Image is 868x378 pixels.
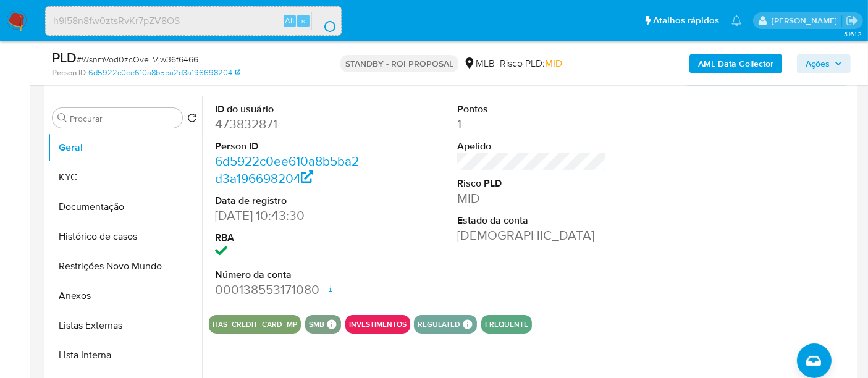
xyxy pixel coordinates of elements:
button: Procurar [57,113,67,123]
input: Procurar [70,113,177,124]
button: search-icon [311,12,337,30]
dt: Person ID [215,140,364,153]
dd: [DATE] 10:43:30 [215,207,364,224]
span: Ações [806,54,830,73]
input: Pesquise usuários ou casos... [46,13,341,29]
dt: ID do usuário [215,103,364,116]
a: 6d5922c0ee610a8b5ba2d3a196698204 [215,152,359,187]
button: Retornar ao pedido padrão [187,113,197,127]
a: Notificações [731,15,742,26]
button: Histórico de casos [48,222,202,251]
button: Documentação [48,192,202,222]
dt: Apelido [457,140,607,153]
dd: 000138553171080 [215,281,364,298]
dt: Estado da conta [457,214,607,227]
p: STANDBY - ROI PROPOSAL [340,55,458,72]
button: Lista Interna [48,340,202,370]
span: Risco PLD: [500,57,562,70]
button: Ações [797,54,851,73]
span: # WsnmVod0zcOveLVjw36f6466 [77,53,198,65]
dt: Risco PLD [457,177,607,190]
button: KYC [48,162,202,192]
div: MLB [463,57,495,70]
a: Sair [846,14,859,27]
dd: 473832871 [215,115,364,133]
span: MID [545,56,562,70]
b: PLD [52,48,77,67]
a: 6d5922c0ee610a8b5ba2d3a196698204 [88,67,240,78]
span: Atalhos rápidos [653,14,719,27]
button: Geral [48,133,202,162]
span: Alt [285,15,295,27]
dd: [DEMOGRAPHIC_DATA] [457,227,607,244]
dt: Pontos [457,103,607,116]
dt: RBA [215,231,364,245]
button: Listas Externas [48,311,202,340]
dd: MID [457,190,607,207]
dd: 1 [457,115,607,133]
b: AML Data Collector [698,54,773,73]
p: erico.trevizan@mercadopago.com.br [772,15,841,27]
b: Person ID [52,67,86,78]
button: Anexos [48,281,202,311]
button: AML Data Collector [689,54,782,73]
span: s [301,15,305,27]
dt: Número da conta [215,268,364,282]
span: 3.161.2 [844,29,862,39]
dt: Data de registro [215,194,364,208]
button: Restrições Novo Mundo [48,251,202,281]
